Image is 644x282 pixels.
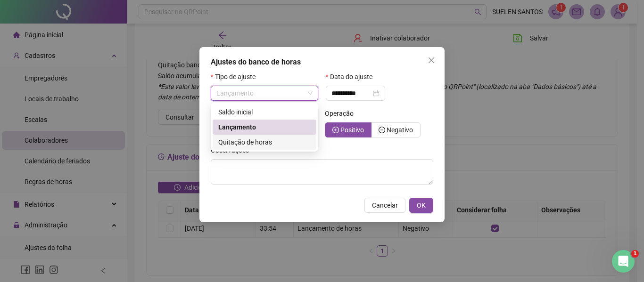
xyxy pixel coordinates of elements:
span: Positivo [340,126,364,134]
span: Quitação de horas [218,138,272,146]
span: 1 [631,250,639,258]
iframe: Intercom live chat [612,250,635,273]
button: Cancelar [364,198,405,213]
span: OK [417,200,426,210]
span: plus-circle [332,127,339,133]
button: OK [409,198,433,213]
span: Cancelar [372,200,398,210]
label: Data do ajuste [326,72,379,82]
span: Saldo inicial [218,108,253,116]
span: Negativo [387,126,413,134]
label: Tipo de ajuste [211,72,262,82]
button: Close [424,53,439,68]
span: minus-circle [379,127,385,133]
label: Operação [325,108,360,119]
label: Observações [211,145,255,155]
div: Ajustes do banco de horas [211,56,433,68]
span: close [428,56,435,64]
span: Lançamento [216,89,254,97]
span: Lançamento [218,123,256,131]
